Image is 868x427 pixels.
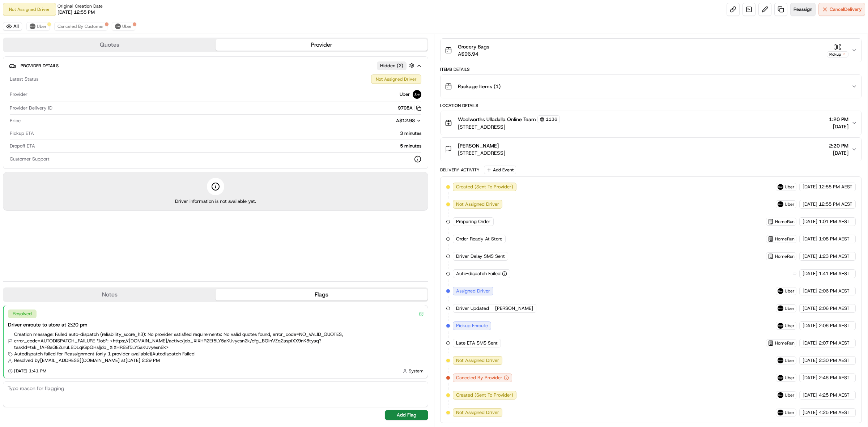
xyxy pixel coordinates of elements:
span: Original Creation Date [58,3,103,9]
span: Canceled By Customer [58,24,104,29]
span: Uber [785,323,795,329]
div: Location Details [440,103,862,108]
span: A$12.98 [396,118,415,124]
span: Uber [37,24,47,29]
span: Uber [785,392,795,398]
span: [DATE] 12:55 PM [58,9,95,16]
span: 2:46 PM AEST [819,375,850,381]
button: Provider [216,39,427,51]
img: uber-new-logo.jpeg [778,410,783,415]
span: 4:25 PM AEST [819,392,850,398]
span: 2:30 PM AEST [819,357,850,364]
button: Grocery BagsA$96.94Pickup [441,39,861,62]
span: Uber [785,201,795,207]
span: Uber [785,184,795,190]
span: at [DATE] 2:29 PM [121,357,160,364]
span: Auto-dispatch Failed [456,270,501,277]
span: Customer Support [10,156,50,162]
div: Driver enroute to store at 2:20 pm [8,321,424,328]
span: 2:06 PM AEST [819,305,850,312]
span: Pickup ETA [10,130,34,137]
img: uber-new-logo.jpeg [115,24,121,29]
img: uber-new-logo.jpeg [30,24,35,29]
span: [DATE] [803,357,817,364]
span: 1:20 PM [829,116,848,123]
span: 1:01 PM AEST [819,218,850,225]
button: Notes [4,289,216,300]
span: Provider Details [21,63,59,69]
span: [DATE] [803,392,817,398]
span: Uber [785,358,795,363]
div: Resolved [8,309,37,318]
button: Uber [112,22,135,31]
span: Late ETA SMS Sent [456,340,498,346]
span: Driver Delay SMS Sent [456,253,505,260]
button: All [3,22,22,31]
span: Driver information is not available yet. [175,198,256,205]
span: Canceled By Provider [456,375,502,381]
span: [DATE] [803,288,817,294]
span: Package Items ( 1 ) [458,83,501,90]
button: A$12.98 [358,118,421,124]
span: Uber [785,410,795,415]
span: 2:20 PM [829,142,848,149]
span: Hidden ( 2 ) [380,63,403,69]
div: Items Details [440,67,862,72]
span: Latest Status [10,76,38,82]
button: Pickup [827,43,848,57]
div: 3 minutes [37,130,421,137]
div: Delivery Activity [440,167,480,173]
span: [DATE] [803,270,817,277]
img: uber-new-logo.jpeg [778,201,783,207]
span: Provider [10,91,27,98]
span: Created (Sent To Provider) [456,184,513,190]
span: 2:06 PM AEST [819,323,850,329]
span: 1:41 PM AEST [819,270,850,277]
button: Hidden (2) [377,61,416,70]
span: 1:23 PM AEST [819,253,850,260]
img: uber-new-logo.jpeg [778,358,783,363]
span: [DATE] [803,236,817,242]
button: [PERSON_NAME][STREET_ADDRESS]2:20 PM[DATE] [441,138,861,161]
span: [PERSON_NAME] [495,305,533,312]
span: System [409,368,424,374]
span: [DATE] 1:41 PM [14,368,46,374]
span: Not Assigned Driver [456,409,499,416]
span: Uber [785,375,795,381]
span: [STREET_ADDRESS] [458,123,560,131]
span: 12:55 PM AEST [819,201,852,208]
span: Not Assigned Driver [456,201,499,208]
span: Driver Updated [456,305,489,312]
button: Quotes [4,39,216,51]
span: [PERSON_NAME] [458,142,499,149]
span: [DATE] [829,123,848,130]
span: [DATE] [829,149,848,157]
span: Reassign [793,6,812,13]
span: Grocery Bags [458,43,489,50]
span: 2:06 PM AEST [819,288,850,294]
button: Reassign [790,3,816,16]
span: HomeRun [775,219,795,225]
img: uber-new-logo.jpeg [413,90,421,99]
span: HomeRun [775,236,795,242]
span: A$96.94 [458,50,489,57]
button: CancelDelivery [818,3,865,16]
span: 1136 [546,116,557,122]
img: uber-new-logo.jpeg [778,288,783,294]
img: uber-new-logo.jpeg [778,323,783,329]
span: Dropoff ETA [10,143,35,149]
div: Pickup [827,51,848,57]
span: [DATE] [803,184,817,190]
span: 4:25 PM AEST [819,409,850,416]
span: Not Assigned Driver [456,357,499,364]
span: 12:55 PM AEST [819,184,852,190]
button: 9798A [398,105,421,111]
span: HomeRun [775,340,795,346]
span: Creation message: Failed auto-dispatch (reliability_score_h3): No provider satisfied requirements... [14,331,424,351]
span: Uber [400,91,410,98]
button: Package Items (1) [441,75,861,98]
span: 2:07 PM AEST [819,340,850,346]
span: 1:08 PM AEST [819,236,850,242]
button: Add Event [484,166,516,174]
span: Created (Sent To Provider) [456,392,513,398]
